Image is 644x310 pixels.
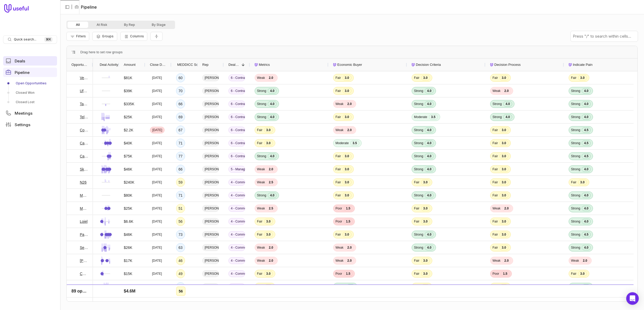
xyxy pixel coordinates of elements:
span: Strong [571,219,580,224]
span: [PERSON_NAME] [202,140,219,147]
span: Fair [335,167,341,171]
span: Strong [571,115,580,119]
span: Strong [571,232,580,237]
div: 77 [178,153,183,159]
span: 4.0 [425,167,434,172]
div: Economic Buyer [333,59,402,71]
span: 1.5 [344,271,352,276]
time: [DATE] [152,167,162,171]
span: 3.0 [500,167,508,172]
span: [PERSON_NAME] [202,153,219,160]
span: Weak [335,259,343,263]
button: Collapse all rows [150,32,163,41]
span: Filters [76,34,86,38]
span: 3.0 [500,245,508,250]
span: Fair [335,232,341,237]
span: 4.0 [425,88,434,93]
span: Fair [492,128,498,132]
div: Metrics [255,59,324,71]
span: Decision Criteria [416,62,441,68]
span: 2.5 [266,180,275,185]
span: [PERSON_NAME] [202,270,219,277]
button: Columns [120,32,147,41]
div: 66 [178,166,183,172]
span: Strong [571,128,580,132]
span: Strong [492,115,502,119]
span: [PERSON_NAME] [202,192,219,199]
span: Decision Process [494,62,520,68]
span: 4.5 [582,154,591,159]
span: Fair [414,219,419,224]
span: [PERSON_NAME] [202,114,219,120]
span: 4.0 [425,101,434,107]
span: Pipeline [15,71,30,74]
span: Deal Stage [228,62,239,68]
div: MEDDICC Score [176,59,193,71]
span: 4.0 [582,101,591,107]
span: Deals [15,59,25,63]
span: 3.0 [500,232,508,237]
span: 3.0 [500,75,508,80]
span: Strong [571,245,580,250]
span: 2.0 [580,258,589,263]
a: Telenav - Snowflake [80,114,88,120]
span: Close Date [150,62,167,68]
span: Fair [257,232,262,237]
span: 4.0 [268,88,277,93]
span: Strong [414,102,423,106]
span: 2.0 [345,101,354,107]
div: 49 [178,271,183,277]
span: 6 - Contract Negotiation [228,153,245,160]
span: 3.0 [500,141,508,146]
span: [PERSON_NAME] [202,101,219,107]
span: 3.0 [343,154,351,159]
span: Metrics [259,62,270,68]
span: 6 - Contract Negotiation [228,127,245,133]
span: Drag here to set row groups [80,49,122,55]
span: 3.0 [500,154,508,159]
div: 66 [178,101,183,107]
span: Strong [414,141,423,145]
span: 4.0 [582,193,591,198]
span: Meetings [15,111,32,115]
span: $39K [124,88,132,94]
span: 2.0 [266,245,275,250]
span: Fair [414,76,419,80]
span: 2.0 [502,258,511,263]
span: Moderate [335,141,349,145]
span: 3.5 [429,114,438,120]
a: Ufurnish - reconnect [80,88,88,94]
a: Semble [80,244,88,251]
span: Fair [257,128,262,132]
span: 1.5 [344,206,352,211]
a: Monarch [80,192,88,198]
button: By Rep [116,22,143,28]
span: 3.0 [500,219,508,224]
div: 67 [178,127,183,133]
span: 6 - Contract Negotiation [228,101,245,107]
a: Campaign Solutions [80,153,88,159]
span: $75K [124,153,132,159]
span: [PERSON_NAME] [202,179,219,186]
span: Strong [571,102,580,106]
a: N26 [80,179,87,185]
span: Strong [257,193,266,197]
span: Deal Activity [100,62,118,68]
span: 4.0 [268,114,277,120]
span: $240K [124,179,134,185]
span: Fair [492,167,498,171]
span: 4.0 [268,101,277,107]
span: 4.0 [503,114,512,120]
div: 46 [178,258,183,264]
span: $80K [124,192,132,198]
span: Fair [257,141,262,145]
span: 3.0 [343,167,351,172]
span: 4.0 [425,193,434,198]
span: 1.5 [344,219,352,224]
span: 4 - Commercial & Product Validation [228,244,245,251]
span: 6 - Contract Negotiation [228,87,245,94]
span: $46K [124,231,132,238]
span: Fair [335,154,341,158]
span: [PERSON_NAME] [202,231,219,238]
span: 3.0 [264,219,273,224]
